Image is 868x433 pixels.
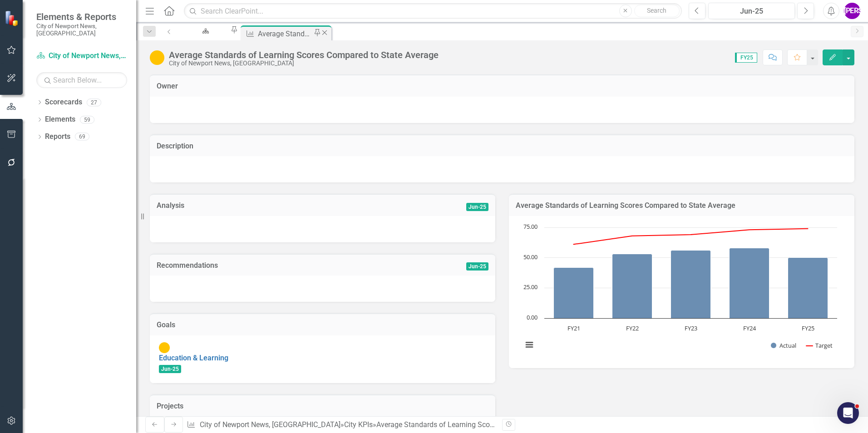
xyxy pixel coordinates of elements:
[184,3,682,19] input: Search ClearPoint...
[806,341,833,349] button: Show Target
[87,98,101,106] div: 27
[730,248,769,318] path: FY24, 58. Actual.
[157,202,341,210] h3: Analysis
[554,248,828,318] g: Actual, series 1 of 2. Bar series with 5 bars.
[187,420,495,430] div: » »
[771,341,796,349] button: Show Actual
[159,365,181,373] span: Jun-25
[36,11,127,22] span: Elements & Reports
[157,82,848,90] h3: Owner
[45,132,70,142] a: Reports
[523,339,536,351] button: View chart menu, Chart
[344,420,373,429] a: City KPIs
[169,50,439,60] div: Average Standards of Learning Scores Compared to State Average
[516,202,848,210] h3: Average Standards of Learning Scores Compared to State Average
[178,25,230,37] a: Landing Page
[36,51,127,61] a: City of Newport News, [GEOGRAPHIC_DATA]
[612,254,652,318] path: FY22, 53. Actual.
[523,283,538,291] text: 25.00
[523,222,538,231] text: 75.00
[157,261,401,270] h3: Recommendations
[5,10,20,26] img: ClearPoint Strategy
[169,60,439,67] div: City of Newport News, [GEOGRAPHIC_DATA]
[523,253,538,261] text: 50.00
[844,3,860,19] button: [PERSON_NAME]
[159,342,170,353] img: Caution
[711,6,792,17] div: Jun-25
[554,267,594,318] path: FY21, 42. Actual.
[466,262,488,271] span: Jun-25
[466,203,488,211] span: Jun-25
[567,324,580,332] text: FY21
[743,324,756,332] text: FY24
[187,34,222,45] div: Landing Page
[685,324,697,332] text: FY23
[518,223,842,359] svg: Interactive chart
[788,257,828,318] path: FY25, 50. Actual.
[527,313,538,321] text: 0.00
[36,72,127,88] input: Search Below...
[150,50,164,65] img: Caution
[626,324,639,332] text: FY22
[75,133,89,141] div: 69
[647,7,666,14] span: Search
[634,5,680,17] button: Search
[157,402,488,410] h3: Projects
[200,420,340,429] a: City of Newport News, [GEOGRAPHIC_DATA]
[518,223,845,359] div: Chart. Highcharts interactive chart.
[157,321,488,329] h3: Goals
[159,354,228,362] a: Education & Learning
[80,116,94,123] div: 59
[802,324,814,332] text: FY25
[45,114,75,125] a: Elements
[572,226,810,246] g: Target, series 2 of 2. Line with 5 data points.
[837,402,859,424] iframe: Intercom live chat
[258,28,315,39] div: Average Standards of Learning Scores Compared to State Average
[157,142,848,150] h3: Description
[735,53,757,63] span: FY25
[36,22,127,37] small: City of Newport News, [GEOGRAPHIC_DATA]
[708,3,795,19] button: Jun-25
[671,250,711,318] path: FY23, 56. Actual.
[45,97,82,108] a: Scorecards
[376,420,589,429] div: Average Standards of Learning Scores Compared to State Average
